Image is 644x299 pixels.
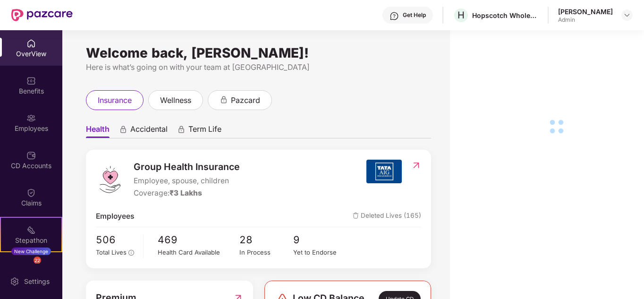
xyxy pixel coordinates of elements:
[98,94,132,106] span: insurance
[472,11,538,20] div: Hopscotch Wholesale Trading Private Limited
[11,248,51,255] div: New Challenge
[239,232,294,248] span: 28
[34,256,41,264] div: 22
[134,188,240,199] div: Coverage:
[134,175,240,187] span: Employee, spouse, children
[188,124,221,138] span: Term Life
[96,232,136,248] span: 506
[160,94,191,106] span: wellness
[220,95,228,104] div: animation
[26,263,36,272] img: svg+xml;base64,PHN2ZyBpZD0iRW5kb3JzZW1lbnRzIiB4bWxucz0iaHR0cDovL3d3dy53My5vcmcvMjAwMC9zdmciIHdpZH...
[293,248,347,257] div: Yet to Endorse
[86,124,110,138] span: Health
[1,236,61,245] div: Stepathon
[366,160,402,183] img: insurerIcon
[130,124,168,138] span: Accidental
[26,225,36,235] img: svg+xml;base64,PHN2ZyB4bWxucz0iaHR0cDovL3d3dy53My5vcmcvMjAwMC9zdmciIHdpZHRoPSIyMSIgaGVpZ2h0PSIyMC...
[353,211,421,222] span: Deleted Lives (165)
[239,248,294,257] div: In Process
[623,11,631,19] img: svg+xml;base64,PHN2ZyBpZD0iRHJvcGRvd24tMzJ4MzIiIHhtbG5zPSJodHRwOi8vd3d3LnczLm9yZy8yMDAwL3N2ZyIgd2...
[231,94,260,106] span: pazcard
[26,188,36,197] img: svg+xml;base64,PHN2ZyBpZD0iQ2xhaW0iIHhtbG5zPSJodHRwOi8vd3d3LnczLm9yZy8yMDAwL3N2ZyIgd2lkdGg9IjIwIi...
[96,211,135,222] span: Employees
[558,16,613,24] div: Admin
[458,9,465,21] span: H
[26,113,36,123] img: svg+xml;base64,PHN2ZyBpZD0iRW1wbG95ZWVzIiB4bWxucz0iaHR0cDovL3d3dy53My5vcmcvMjAwMC9zdmciIHdpZHRoPS...
[119,125,127,134] div: animation
[11,9,73,21] img: New Pazcare Logo
[26,76,36,85] img: svg+xml;base64,PHN2ZyBpZD0iQmVuZWZpdHMiIHhtbG5zPSJodHRwOi8vd3d3LnczLm9yZy8yMDAwL3N2ZyIgd2lkdGg9Ij...
[128,250,134,256] span: info-circle
[26,151,36,160] img: svg+xml;base64,PHN2ZyBpZD0iQ0RfQWNjb3VudHMiIGRhdGEtbmFtZT0iQ0QgQWNjb3VudHMiIHhtbG5zPSJodHRwOi8vd3...
[353,213,359,219] img: deleteIcon
[10,277,19,286] img: svg+xml;base64,PHN2ZyBpZD0iU2V0dGluZy0yMHgyMCIgeG1sbnM9Imh0dHA6Ly93d3cudzMub3JnLzIwMDAvc3ZnIiB3aW...
[96,248,127,256] span: Total Lives
[86,49,431,57] div: Welcome back, [PERSON_NAME]!
[158,248,239,257] div: Health Card Available
[411,161,421,170] img: RedirectIcon
[169,188,202,197] span: ₹3 Lakhs
[21,277,52,286] div: Settings
[26,39,36,48] img: svg+xml;base64,PHN2ZyBpZD0iSG9tZSIgeG1sbnM9Imh0dHA6Ly93d3cudzMub3JnLzIwMDAvc3ZnIiB3aWR0aD0iMjAiIG...
[86,61,431,73] div: Here is what’s going on with your team at [GEOGRAPHIC_DATA]
[177,125,186,134] div: animation
[403,11,426,19] div: Get Help
[96,165,124,194] img: logo
[134,160,240,174] span: Group Health Insurance
[390,11,399,21] img: svg+xml;base64,PHN2ZyBpZD0iSGVscC0zMngzMiIgeG1sbnM9Imh0dHA6Ly93d3cudzMub3JnLzIwMDAvc3ZnIiB3aWR0aD...
[158,232,239,248] span: 469
[558,7,613,16] div: [PERSON_NAME]
[293,232,347,248] span: 9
